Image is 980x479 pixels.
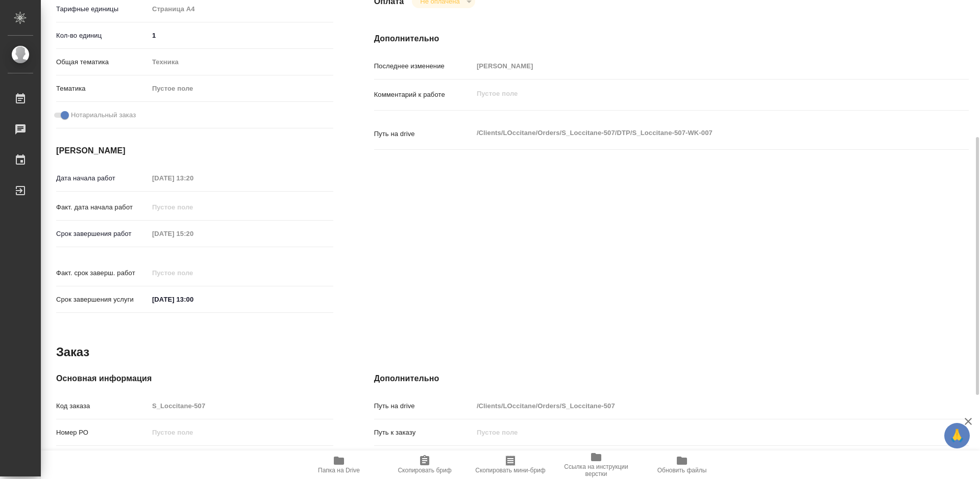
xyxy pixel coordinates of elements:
[473,124,919,142] textarea: /Clients/LOccitane/Orders/S_Loccitane-507/DTP/S_Loccitane-507-WK-007
[56,57,149,67] p: Общая тематика
[944,423,970,448] button: 🙏
[318,467,360,474] span: Папка на Drive
[56,428,149,438] p: Номер РО
[56,202,149,212] p: Факт. дата начала работ
[152,84,321,94] div: Пустое поле
[398,467,451,474] span: Скопировать бриф
[473,425,919,440] input: Пустое поле
[657,467,707,474] span: Обновить файлы
[475,467,545,474] span: Скопировать мини-бриф
[56,229,149,239] p: Срок завершения работ
[149,425,333,440] input: Пустое поле
[639,450,725,479] button: Обновить файлы
[71,110,136,120] span: Нотариальный заказ
[149,226,238,241] input: Пустое поле
[374,61,473,71] p: Последнее изменение
[149,265,238,280] input: Пустое поле
[559,463,633,477] span: Ссылка на инструкции верстки
[382,450,468,479] button: Скопировать бриф
[149,28,333,43] input: ✎ Введи что-нибудь
[948,425,966,446] span: 🙏
[473,59,919,73] input: Пустое поле
[149,200,238,215] input: Пустое поле
[149,171,238,185] input: Пустое поле
[468,450,553,479] button: Скопировать мини-бриф
[374,33,969,45] h4: Дополнительно
[374,401,473,411] p: Путь на drive
[56,295,149,305] p: Срок завершения услуги
[374,129,473,139] p: Путь на drive
[56,31,149,41] p: Кол-во единиц
[56,401,149,411] p: Код заказа
[296,450,382,479] button: Папка на Drive
[149,54,333,71] div: Техника
[374,90,473,100] p: Комментарий к работе
[56,4,149,14] p: Тарифные единицы
[374,428,473,438] p: Путь к заказу
[374,372,969,385] h4: Дополнительно
[473,398,919,413] input: Пустое поле
[56,344,89,360] h2: Заказ
[149,292,238,307] input: ✎ Введи что-нибудь
[149,1,333,18] div: Страница А4
[553,450,639,479] button: Ссылка на инструкции верстки
[56,268,149,278] p: Факт. срок заверш. работ
[149,80,333,97] div: Пустое поле
[56,372,333,385] h4: Основная информация
[56,173,149,183] p: Дата начала работ
[56,84,149,94] p: Тематика
[56,145,333,157] h4: [PERSON_NAME]
[149,398,333,413] input: Пустое поле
